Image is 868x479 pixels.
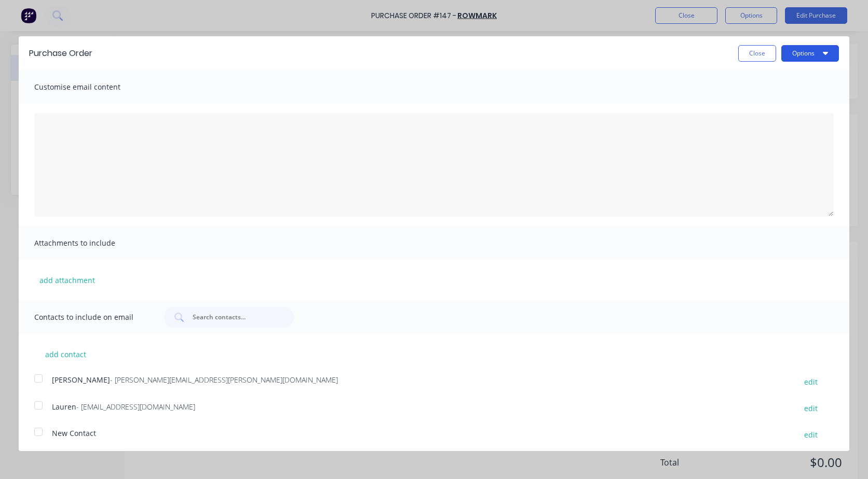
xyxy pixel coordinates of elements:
span: - [PERSON_NAME][EMAIL_ADDRESS][PERSON_NAME][DOMAIN_NAME] [110,375,338,385]
input: Search contacts... [192,312,278,322]
button: add attachment [34,272,100,288]
div: Purchase Order [29,47,92,60]
span: Contacts to include on email [34,310,148,325]
button: Options [781,45,839,62]
button: add contact [34,346,97,362]
span: Lauren [52,402,76,412]
span: Attachments to include [34,236,148,250]
span: Customise email content [34,80,148,94]
span: New Contact [52,428,96,438]
button: edit [798,374,824,388]
button: edit [798,428,824,442]
span: [PERSON_NAME] [52,375,110,385]
button: edit [798,401,824,415]
span: - [EMAIL_ADDRESS][DOMAIN_NAME] [76,402,195,412]
button: Close [738,45,776,62]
